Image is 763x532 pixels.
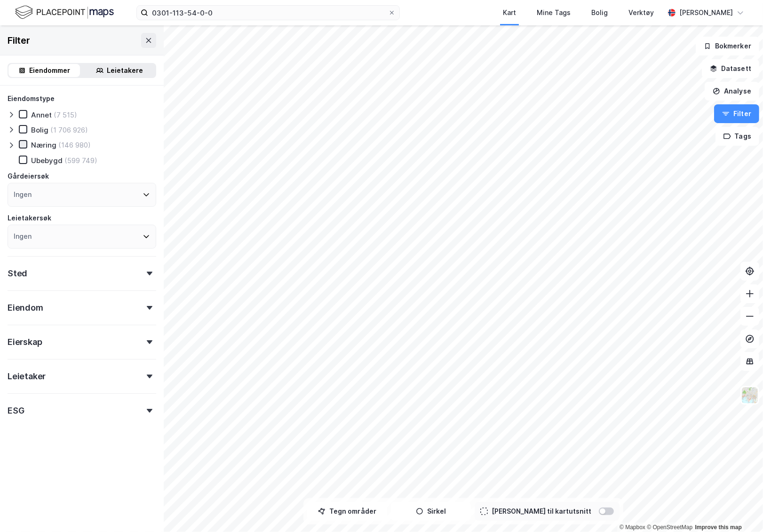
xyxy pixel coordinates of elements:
[107,65,143,76] div: Leietakere
[8,171,49,182] div: Gårdeiersøk
[715,127,759,146] button: Tags
[307,502,387,521] button: Tegn områder
[31,125,48,134] div: Bolig
[14,231,32,242] div: Ingen
[58,141,91,149] div: (146 980)
[702,59,759,78] button: Datasett
[64,156,97,165] div: (599 749)
[647,524,692,531] a: OpenStreetMap
[8,268,27,279] div: Sted
[679,7,733,18] div: [PERSON_NAME]
[537,7,571,18] div: Mine Tags
[8,302,43,313] div: Eiendom
[696,37,759,55] button: Bokmerker
[8,212,51,224] div: Leietakersøk
[695,524,742,531] a: Improve this map
[8,93,55,104] div: Eiendomstype
[705,82,759,101] button: Analyse
[8,336,42,348] div: Eierskap
[620,524,645,531] a: Mapbox
[716,487,763,532] iframe: Chat Widget
[14,189,32,200] div: Ingen
[31,141,56,149] div: Næring
[31,156,63,165] div: Ubebygd
[492,506,591,517] div: [PERSON_NAME] til kartutsnitt
[391,502,471,521] button: Sirkel
[15,4,114,21] img: logo.f888ab2527a4732fd821a326f86c7f29.svg
[591,7,608,18] div: Bolig
[30,65,71,76] div: Eiendommer
[8,405,24,416] div: ESG
[8,371,46,382] div: Leietaker
[50,125,88,134] div: (1 706 926)
[741,386,759,404] img: Z
[31,110,52,119] div: Annet
[503,7,516,18] div: Kart
[148,6,388,20] input: Søk på adresse, matrikkel, gårdeiere, leietakere eller personer
[628,7,654,18] div: Verktøy
[714,104,759,123] button: Filter
[8,33,30,48] div: Filter
[54,110,77,119] div: (7 515)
